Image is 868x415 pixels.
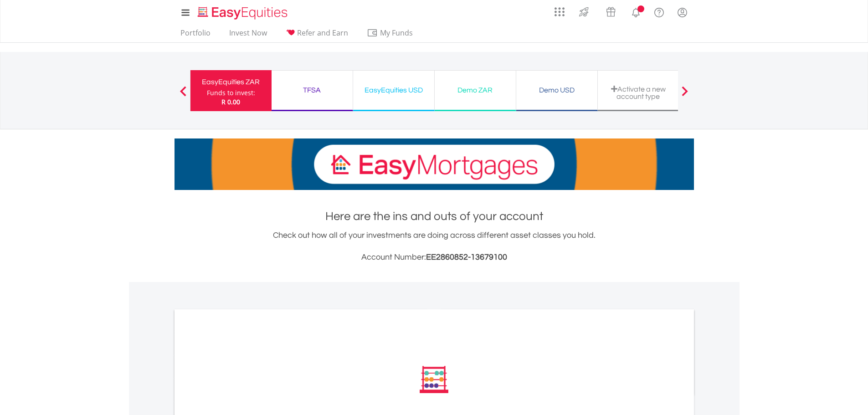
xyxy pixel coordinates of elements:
[426,253,507,261] span: EE2860852-13679100
[297,28,348,38] span: Refer and Earn
[175,208,694,225] h1: Here are the ins and outs of your account
[576,5,591,19] img: thrive-v2.svg
[277,84,347,97] div: TFSA
[549,2,570,17] a: AppsGrid
[194,2,291,20] a: Home page
[175,138,694,190] img: EasyMortage Promotion Banner
[522,84,592,97] div: Demo USD
[671,2,694,22] a: My Profile
[597,2,624,19] a: Vouchers
[624,2,647,20] a: Notifications
[603,5,618,19] img: vouchers-v2.svg
[196,76,266,88] div: EasyEquities ZAR
[367,27,426,39] span: My Funds
[555,7,565,17] img: grid-menu-icon.svg
[603,85,673,100] div: Activate a new account type
[359,84,429,97] div: EasyEquities USD
[282,28,352,42] a: Refer and Earn
[175,229,694,264] div: Check out how all of your investments are doing across different asset classes you hold.
[196,5,291,20] img: EasyEquities_Logo.png
[440,84,510,97] div: Demo ZAR
[177,28,214,42] a: Portfolio
[175,251,694,264] h3: Account Number:
[226,28,271,42] a: Invest Now
[221,97,240,106] span: R 0.00
[207,88,255,97] div: Funds to invest:
[647,2,671,20] a: FAQ's and Support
